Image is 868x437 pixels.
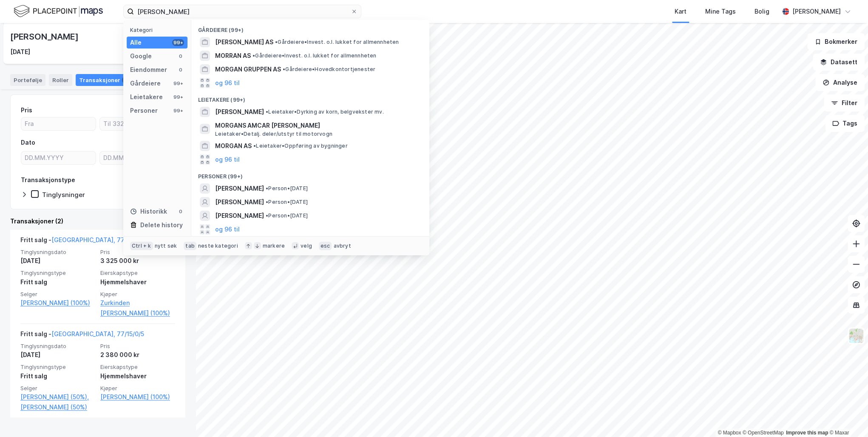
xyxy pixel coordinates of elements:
div: [DATE] [20,256,95,266]
div: Google [130,51,152,61]
button: Tags [825,115,865,132]
span: [PERSON_NAME] [215,107,264,117]
div: 0 [177,66,184,73]
input: Fra [21,117,96,130]
div: [DATE] [20,350,95,360]
span: Eierskapstype [100,363,175,371]
div: velg [301,243,312,249]
a: [GEOGRAPHIC_DATA], 77/15/0/5 [51,236,144,243]
div: Hjemmelshaver [100,371,175,381]
div: Leietakere [130,92,163,102]
span: [PERSON_NAME] [215,183,264,194]
div: Gårdeiere (99+) [191,20,429,35]
span: Person • [DATE] [266,212,308,219]
span: Selger [20,385,95,392]
span: • [266,109,268,115]
div: Transaksjoner [76,74,134,86]
input: Søk på adresse, matrikkel, gårdeiere, leietakere eller personer [134,5,351,18]
div: Fritt salg - [20,329,144,343]
div: Personer (99+) [191,166,429,182]
div: neste kategori [198,243,238,249]
div: Personer [130,106,158,116]
div: Fritt salg - [20,235,144,248]
span: Pris [100,343,175,350]
span: [PERSON_NAME] [215,197,264,207]
span: Eierskapstype [100,269,175,277]
input: Til 3325000 [100,117,174,130]
span: Selger [20,291,95,298]
div: 99+ [172,107,184,114]
span: MORGAN AS [215,141,252,151]
span: • [275,39,278,45]
div: avbryt [333,243,351,249]
span: Gårdeiere • Invest. o.l. lukket for allmennheten [275,39,399,46]
span: MORGANS AMCAR [PERSON_NAME] [215,120,419,131]
button: Filter [824,94,865,111]
button: og 96 til [215,224,240,234]
div: markere [263,243,285,249]
div: [DATE] [10,47,30,57]
span: Kjøper [100,385,175,392]
span: • [252,52,255,59]
span: Person • [DATE] [266,185,308,192]
div: [PERSON_NAME] [792,6,841,17]
div: tab [184,242,196,250]
div: Kart [675,6,686,17]
button: og 96 til [215,78,240,88]
div: Pris [21,105,32,115]
span: • [266,212,268,219]
div: Transaksjonstype [21,175,75,185]
span: Leietaker • Detalj. deler/utstyr til motorvogn [215,131,332,137]
div: Roller [49,74,72,86]
a: [PERSON_NAME] (100%) [20,298,95,308]
div: Transaksjoner (2) [10,216,185,226]
div: 2 [122,76,130,84]
a: OpenStreetMap [743,430,784,436]
span: [PERSON_NAME] AS [215,37,273,47]
div: Alle [130,37,142,48]
div: Mine Tags [705,6,736,17]
div: nytt søk [155,243,177,249]
div: esc [319,242,332,250]
input: DD.MM.YYYY [21,151,96,164]
a: Zurkinden [PERSON_NAME] (100%) [100,298,175,318]
div: Fritt salg [20,371,95,381]
span: MORGAN GRUPPEN AS [215,64,281,74]
div: 3 325 000 kr [100,256,175,266]
img: logo.f888ab2527a4732fd821a326f86c7f29.svg [14,4,103,19]
div: Kontrollprogram for chat [825,396,868,437]
a: [PERSON_NAME] (100%) [100,392,175,402]
div: Historikk [130,206,167,217]
button: Analyse [815,74,865,91]
span: Gårdeiere • Invest. o.l. lukket for allmennheten [252,52,376,59]
div: Kategori [130,27,187,33]
span: Tinglysningstype [20,269,95,277]
div: Gårdeiere [130,78,161,89]
div: Fritt salg [20,277,95,287]
img: Z [848,328,864,344]
div: Leietakere (99+) [191,90,429,105]
input: DD.MM.YYYY [100,151,174,164]
div: 0 [177,208,184,215]
a: Mapbox [718,430,741,436]
div: 2 380 000 kr [100,350,175,360]
span: Pris [100,248,175,256]
div: Dato [21,137,35,148]
div: Eiendommer [130,65,167,75]
div: Delete history [140,220,183,230]
button: Bokmerker [807,33,865,50]
div: Ctrl + k [130,242,153,250]
span: Gårdeiere • Hovedkontortjenester [283,66,375,73]
button: Datasett [813,54,865,71]
span: • [253,143,256,149]
div: [PERSON_NAME] [10,30,80,43]
span: Leietaker • Dyrking av korn, belgvekster mv. [266,109,384,115]
div: 0 [177,53,184,60]
div: Tinglysninger [42,191,85,199]
span: Tinglysningstype [20,363,95,371]
span: MORRAN AS [215,51,251,61]
a: Improve this map [786,430,828,436]
div: 99+ [172,94,184,100]
a: [PERSON_NAME] (50%) [20,402,95,412]
span: • [283,66,285,72]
